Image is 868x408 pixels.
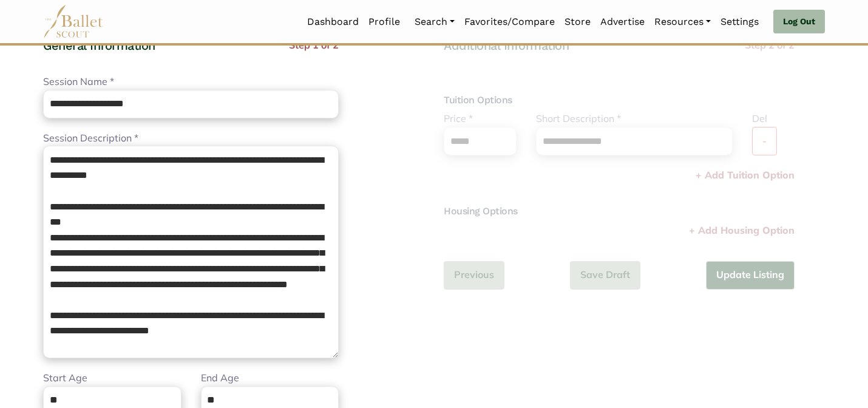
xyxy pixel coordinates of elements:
a: Search [410,9,459,35]
label: Start Age [43,370,87,386]
a: Dashboard [302,9,364,35]
a: Log Out [773,10,825,34]
a: Settings [716,9,764,35]
a: Resources [649,9,716,35]
a: Store [560,9,595,35]
label: Session Name * [43,74,114,90]
label: Session Description * [43,131,138,146]
a: Favorites/Compare [459,9,560,35]
a: Profile [364,9,405,35]
label: End Age [201,370,239,386]
a: Advertise [595,9,649,35]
